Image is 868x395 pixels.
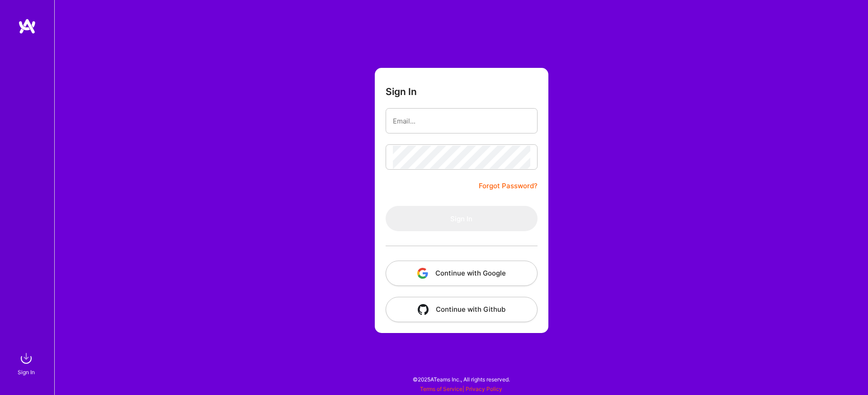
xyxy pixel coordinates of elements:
button: Sign In [386,206,538,231]
img: icon [418,304,429,315]
button: Continue with Github [386,297,538,322]
img: icon [417,268,428,279]
img: logo [18,18,36,34]
div: © 2025 ATeams Inc., All rights reserved. [54,368,868,390]
a: Terms of Service [420,385,462,392]
a: Privacy Policy [466,385,502,392]
img: sign in [17,349,35,367]
button: Continue with Google [386,261,538,286]
div: Sign In [18,367,35,377]
span: | [420,385,502,392]
a: Forgot Password? [479,181,538,191]
a: sign inSign In [19,349,35,377]
input: Email... [393,109,530,133]
h3: Sign In [386,86,417,97]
